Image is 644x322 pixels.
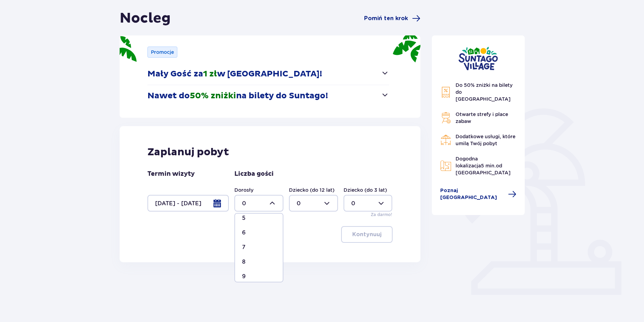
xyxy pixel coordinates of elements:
[458,47,498,71] img: Suntago Village
[440,187,517,201] a: Poznaj [GEOGRAPHIC_DATA]
[242,273,246,280] p: 9
[289,187,335,193] label: Dziecko (do 12 lat)
[456,156,510,175] span: Dogodna lokalizacja od [GEOGRAPHIC_DATA]
[242,229,246,237] p: 6
[364,15,408,22] span: Pomiń ten krok
[352,231,381,238] p: Kontynuuj
[234,187,253,193] label: Dorosły
[147,170,195,178] p: Termin wizyty
[456,134,515,146] span: Dodatkowe usługi, które umilą Twój pobyt
[234,170,274,178] p: Liczba gości
[341,226,393,243] button: Kontynuuj
[147,85,389,107] button: Nawet do50% zniżkina bilety do Suntago!
[440,160,451,171] img: Map Icon
[440,86,451,98] img: Discount Icon
[440,187,504,201] span: Poznaj [GEOGRAPHIC_DATA]
[456,82,513,102] span: Do 50% zniżki na bilety do [GEOGRAPHIC_DATA]
[147,146,229,159] p: Zaplanuj pobyt
[481,163,496,168] span: 5 min.
[344,187,387,193] label: Dziecko (do 3 lat)
[456,112,508,124] span: Otwarte strefy i place zabaw
[440,112,451,123] img: Grill Icon
[151,49,174,56] p: Promocje
[440,134,451,146] img: Restaurant Icon
[190,91,236,101] span: 50% zniżki
[242,243,245,251] p: 7
[371,212,392,218] p: Za darmo!
[147,63,389,85] button: Mały Gość za1 złw [GEOGRAPHIC_DATA]!
[120,10,171,27] h1: Nocleg
[364,14,420,23] a: Pomiń ten krok
[203,69,217,79] span: 1 zł
[242,214,245,222] p: 5
[147,69,322,79] p: Mały Gość za w [GEOGRAPHIC_DATA]!
[242,258,245,266] p: 8
[147,91,328,101] p: Nawet do na bilety do Suntago!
